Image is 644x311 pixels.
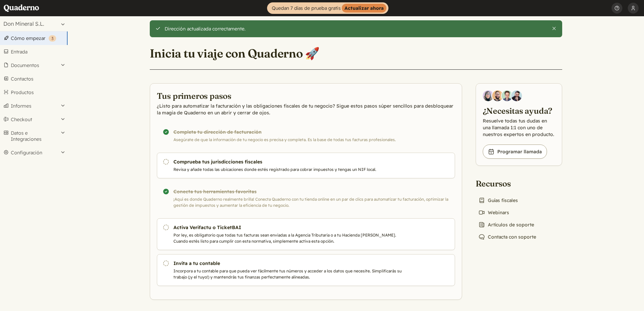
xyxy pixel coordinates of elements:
[502,90,512,101] img: Ivo Oltmans, Business Developer at Quaderno
[173,268,404,280] p: Incorpora a tu contable para que pueda ver fácilmente tus números y acceder a los datos que neces...
[173,232,404,244] p: Por ley, es obligatorio que todas tus facturas sean enviadas a la Agencia Tributaria o a tu Hacie...
[476,220,537,229] a: Artículos de soporte
[511,90,522,101] img: Javier Rubio, DevRel at Quaderno
[476,232,539,242] a: Contacta con soporte
[483,90,494,101] img: Diana Carrasco, Account Executive at Quaderno
[476,208,512,217] a: Webinars
[165,26,546,32] div: Dirección actualizada correctamente.
[476,178,539,189] h2: Recursos
[150,46,320,61] h1: Inicia tu viaje con Quaderno 🚀
[483,117,555,138] p: Resuelve todas tus dudas en una llamada 1:1 con uno de nuestros expertos en producto.
[51,36,53,41] span: 3
[173,166,404,173] p: Revisa y añade todas las ubicaciones donde estés registrado para cobrar impuestos y tengas un NIF...
[173,158,404,165] h3: Comprueba tus jurisdicciones fiscales
[173,224,404,231] h3: Activa Verifactu o TicketBAI
[157,90,455,101] h2: Tus primeros pasos
[342,4,386,13] strong: Actualizar ahora
[157,218,455,250] a: Activa Verifactu o TicketBAI Por ley, es obligatorio que todas tus facturas sean enviadas a la Ag...
[157,153,455,178] a: Comprueba tus jurisdicciones fiscales Revisa y añade todas las ubicaciones donde estés registrado...
[483,145,547,159] a: Programar llamada
[476,196,521,205] a: Guías fiscales
[157,103,455,116] p: ¿Listo para automatizar la facturación y las obligaciones fiscales de tu negocio? Sigue estos pas...
[483,105,555,116] h2: ¿Necesitas ayuda?
[551,26,557,31] button: Cierra esta alerta
[492,90,503,101] img: Jairo Fumero, Account Executive at Quaderno
[173,260,404,267] h3: Invita a tu contable
[157,254,455,286] a: Invita a tu contable Incorpora a tu contable para que pueda ver fácilmente tus números y acceder ...
[267,2,388,14] a: Quedan 7 días de prueba gratisActualizar ahora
